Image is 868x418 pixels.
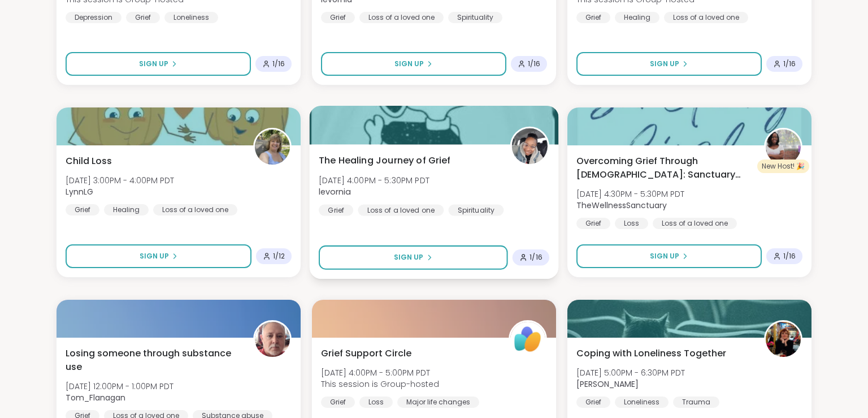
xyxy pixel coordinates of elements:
div: Loss [359,397,393,408]
div: Loss of a loved one [653,218,737,229]
div: Grief [66,204,99,216]
span: 1 / 16 [530,253,542,262]
img: ShareWell [510,322,545,357]
span: [DATE] 4:30PM - 5:30PM PDT [576,188,684,200]
span: 1 / 16 [783,59,796,68]
b: TheWellnessSanctuary [576,200,667,211]
span: Coping with Loneliness Together [576,347,726,360]
span: This session is Group-hosted [321,378,439,390]
button: Sign Up [321,52,506,76]
span: [DATE] 5:00PM - 6:30PM PDT [576,367,685,378]
div: Spirituality [449,204,504,216]
div: Loss [615,218,648,229]
div: Loss of a loved one [153,204,237,216]
span: Losing someone through substance use [66,347,241,374]
b: LynnLG [66,186,93,197]
div: Grief [321,12,355,23]
div: Loneliness [615,397,669,408]
span: 1 / 12 [273,252,285,261]
span: [DATE] 4:00PM - 5:00PM PDT [321,367,439,378]
button: Sign Up [66,244,251,268]
span: Sign Up [394,59,424,69]
b: levornia [319,186,350,197]
b: Tom_Flanagan [66,392,125,403]
img: Judy [766,322,801,357]
span: 1 / 16 [783,252,796,261]
img: levornia [512,128,548,164]
button: Sign Up [66,52,251,76]
b: [PERSON_NAME] [576,378,639,390]
div: Grief [321,397,355,408]
div: Loneliness [164,12,218,23]
span: 1 / 16 [528,59,540,68]
div: Loss of a loved one [664,12,748,23]
div: Trauma [673,397,719,408]
div: Grief [576,218,610,229]
div: Grief [126,12,160,23]
button: Sign Up [319,245,508,270]
span: Overcoming Grief Through [DEMOGRAPHIC_DATA]: Sanctuary Circle [576,154,752,182]
span: The Healing Journey of Grief [319,154,451,167]
div: Grief [576,12,610,23]
span: Sign Up [394,252,424,262]
div: New Host! 🎉 [757,160,809,173]
span: Sign Up [650,59,679,69]
button: Sign Up [576,244,762,268]
span: Child Loss [66,154,112,168]
img: TheWellnessSanctuary [766,130,801,165]
div: Healing [104,204,149,216]
div: Loss of a loved one [359,12,444,23]
span: [DATE] 3:00PM - 4:00PM PDT [66,175,174,186]
span: [DATE] 12:00PM - 1:00PM PDT [66,381,173,392]
div: Grief [319,204,353,216]
span: [DATE] 4:00PM - 5:30PM PDT [319,174,429,186]
span: Grief Support Circle [321,347,411,360]
img: LynnLG [255,130,290,165]
div: Grief [576,397,610,408]
div: Major life changes [397,397,479,408]
span: 1 / 16 [272,59,285,68]
img: Tom_Flanagan [255,322,290,357]
span: Sign Up [140,251,169,261]
span: Sign Up [139,59,168,69]
button: Sign Up [576,52,762,76]
div: Healing [615,12,659,23]
div: Depression [66,12,121,23]
span: Sign Up [650,251,679,261]
div: Spirituality [448,12,502,23]
div: Loss of a loved one [358,204,444,216]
